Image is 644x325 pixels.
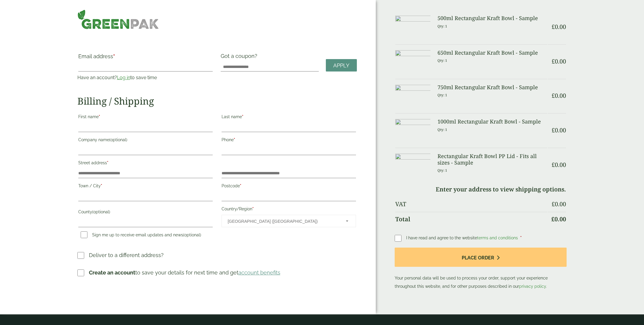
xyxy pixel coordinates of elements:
[222,182,356,192] label: Postcode
[89,269,135,276] strong: Create an account
[78,208,213,218] label: County
[234,137,235,142] abbr: required
[333,62,349,69] span: Apply
[222,215,356,227] span: Country/Region
[78,113,213,123] label: First name
[117,75,130,80] a: Log in
[438,24,447,28] small: Qty: 1
[438,15,547,22] h3: 500ml Rectangular Kraft Bowl - Sample
[238,269,280,276] a: account benefits
[77,9,159,29] img: GreenPak Supplies
[520,235,522,240] abbr: required
[77,74,214,81] p: Have an account? to save time
[252,207,254,211] abbr: required
[438,93,447,97] small: Qty: 1
[77,95,357,107] h2: Billing / Shipping
[438,127,447,132] small: Qty: 1
[438,168,447,173] small: Qty: 1
[438,58,447,63] small: Qty: 1
[89,251,164,259] p: Deliver to a different address?
[552,200,555,208] span: £
[552,126,566,134] bdi: 0.00
[228,215,338,227] span: United Kingdom (UK)
[552,161,566,169] bdi: 0.00
[395,182,566,196] td: Enter your address to view shipping options.
[109,137,127,142] span: (optional)
[406,235,519,240] span: I have read and agree to the website
[78,182,213,192] label: Town / City
[81,231,87,238] input: Sign me up to receive email updates and news(optional)
[438,50,547,56] h3: 650ml Rectangular Kraft Bowl - Sample
[222,205,356,215] label: Country/Region
[552,23,566,31] bdi: 0.00
[99,114,100,119] abbr: required
[242,114,243,119] abbr: required
[222,136,356,146] label: Phone
[552,92,555,100] span: £
[552,57,566,65] bdi: 0.00
[552,92,566,100] bdi: 0.00
[438,118,547,125] h3: 1000ml Rectangular Kraft Bowl - Sample
[222,113,356,123] label: Last name
[395,212,547,226] th: Total
[183,233,201,237] span: (optional)
[552,57,555,65] span: £
[92,209,110,214] span: (optional)
[395,197,547,211] th: VAT
[78,54,213,62] label: Email address
[552,200,566,208] bdi: 0.00
[89,269,280,277] p: to save your details for next time and get
[552,126,555,134] span: £
[78,136,213,146] label: Company name
[552,161,555,169] span: £
[438,153,547,166] h3: Rectangular Kraft Bowl PP Lid - Fits all sizes - Sample
[552,23,555,31] span: £
[477,235,518,240] a: terms and conditions
[326,59,357,72] a: Apply
[519,284,546,289] a: privacy policy
[78,159,213,169] label: Street address
[551,215,554,223] span: £
[221,53,260,62] label: Got a coupon?
[101,183,102,188] abbr: required
[395,248,567,290] p: Your personal data will be used to process your order, support your experience throughout this we...
[551,215,566,223] bdi: 0.00
[113,53,115,59] abbr: required
[107,160,108,165] abbr: required
[78,233,204,239] label: Sign me up to receive email updates and news
[395,248,567,267] button: Place order
[240,183,241,188] abbr: required
[438,84,547,91] h3: 750ml Rectangular Kraft Bowl - Sample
